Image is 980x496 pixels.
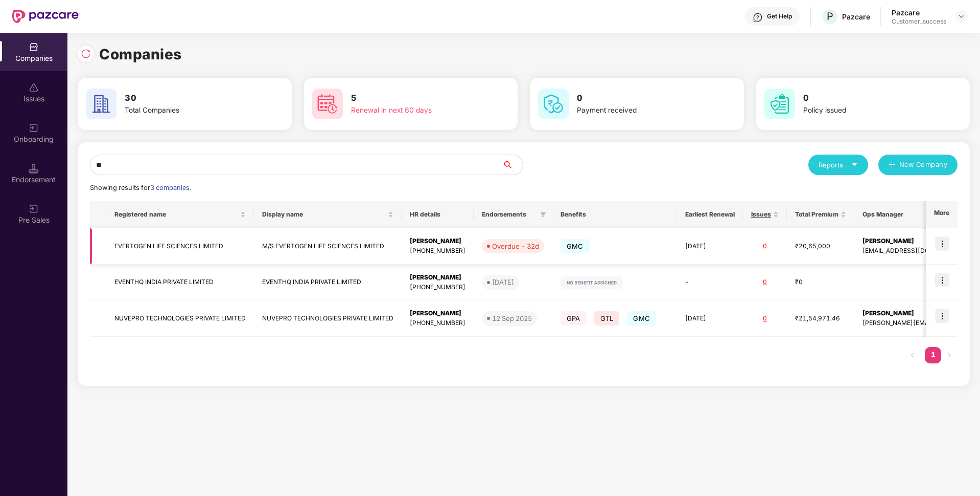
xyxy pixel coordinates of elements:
div: [PERSON_NAME] [410,273,465,283]
span: Issues [751,210,771,219]
span: right [946,352,952,358]
span: GMC [627,311,656,326]
div: 0 [751,314,779,324]
th: Issues [743,201,787,228]
span: Endorsements [482,210,536,219]
img: svg+xml;base64,PHN2ZyB4bWxucz0iaHR0cDovL3d3dy53My5vcmcvMjAwMC9zdmciIHdpZHRoPSI2MCIgaGVpZ2h0PSI2MC... [86,89,116,119]
div: Total Companies [125,105,253,116]
span: GTL [594,311,620,326]
td: EVERTOGEN LIFE SCIENCES LIMITED [106,228,254,265]
div: [PHONE_NUMBER] [410,246,465,256]
a: 1 [925,347,941,362]
span: Showing results for [90,184,191,191]
div: [PERSON_NAME] [410,236,465,246]
td: - [677,265,743,301]
th: HR details [402,201,474,228]
span: GPA [561,311,587,326]
h3: 0 [803,92,932,105]
div: ₹0 [795,277,846,287]
img: New Pazcare Logo [12,10,79,23]
div: Overdue - 32d [492,241,539,251]
div: [PHONE_NUMBER] [410,283,465,292]
img: svg+xml;base64,PHN2ZyB4bWxucz0iaHR0cDovL3d3dy53My5vcmcvMjAwMC9zdmciIHdpZHRoPSI2MCIgaGVpZ2h0PSI2MC... [538,89,569,119]
span: GMC [561,239,590,253]
span: Registered name [114,210,238,219]
h3: 0 [577,92,706,105]
img: icon [935,273,949,287]
img: svg+xml;base64,PHN2ZyB3aWR0aD0iMTQuNSIgaGVpZ2h0PSIxNC41IiB2aWV3Qm94PSIwIDAgMTYgMTYiIGZpbGw9Im5vbm... [29,163,39,174]
li: Previous Page [904,347,921,363]
div: 0 [751,277,779,287]
div: ₹21,54,971.46 [795,314,846,324]
td: NUVEPRO TECHNOLOGIES PRIVATE LIMITED [106,300,254,337]
img: icon [935,236,949,251]
div: Customer_success [892,17,946,26]
div: Get Help [767,12,792,20]
td: M/S EVERTOGEN LIFE SCIENCES LIMITED [254,228,402,265]
img: svg+xml;base64,PHN2ZyB4bWxucz0iaHR0cDovL3d3dy53My5vcmcvMjAwMC9zdmciIHdpZHRoPSIxMjIiIGhlaWdodD0iMj... [561,276,623,289]
h3: 30 [125,92,253,105]
th: More [926,201,958,228]
li: Next Page [941,347,958,363]
img: svg+xml;base64,PHN2ZyB4bWxucz0iaHR0cDovL3d3dy53My5vcmcvMjAwMC9zdmciIHdpZHRoPSI2MCIgaGVpZ2h0PSI2MC... [764,89,795,119]
h1: Companies [99,43,182,66]
span: 3 companies. [150,184,191,191]
span: search [502,161,523,169]
span: filter [538,208,548,221]
span: plus [889,161,895,169]
span: New Company [899,160,948,170]
th: Total Premium [787,201,854,228]
img: icon [935,309,949,323]
img: svg+xml;base64,PHN2ZyB3aWR0aD0iMjAiIGhlaWdodD0iMjAiIHZpZXdCb3g9IjAgMCAyMCAyMCIgZmlsbD0ibm9uZSIgeG... [29,204,39,214]
img: svg+xml;base64,PHN2ZyBpZD0iSGVscC0zMngzMiIgeG1sbnM9Imh0dHA6Ly93d3cudzMub3JnLzIwMDAvc3ZnIiB3aWR0aD... [753,12,763,23]
button: plusNew Company [878,155,958,175]
button: left [904,347,921,363]
td: EVENTHQ INDIA PRIVATE LIMITED [106,265,254,301]
div: Pazcare [842,12,870,21]
td: NUVEPRO TECHNOLOGIES PRIVATE LIMITED [254,300,402,337]
td: EVENTHQ INDIA PRIVATE LIMITED [254,265,402,301]
div: Reports [819,160,858,170]
div: Policy issued [803,105,932,116]
div: [PHONE_NUMBER] [410,318,465,328]
div: 0 [751,242,779,251]
img: svg+xml;base64,PHN2ZyB3aWR0aD0iMjAiIGhlaWdodD0iMjAiIHZpZXdCb3g9IjAgMCAyMCAyMCIgZmlsbD0ibm9uZSIgeG... [29,123,39,133]
span: P [827,10,833,23]
button: right [941,347,958,363]
th: Display name [254,201,402,228]
div: 12 Sep 2025 [492,313,532,324]
button: search [502,155,523,175]
div: Payment received [577,105,706,116]
img: svg+xml;base64,PHN2ZyBpZD0iRHJvcGRvd24tMzJ4MzIiIHhtbG5zPSJodHRwOi8vd3d3LnczLm9yZy8yMDAwL3N2ZyIgd2... [958,12,966,20]
img: svg+xml;base64,PHN2ZyBpZD0iQ29tcGFuaWVzIiB4bWxucz0iaHR0cDovL3d3dy53My5vcmcvMjAwMC9zdmciIHdpZHRoPS... [29,42,39,52]
span: left [909,352,916,358]
th: Registered name [106,201,254,228]
div: [DATE] [492,277,514,287]
div: Pazcare [892,8,946,17]
div: [PERSON_NAME] [410,309,465,318]
th: Earliest Renewal [677,201,743,228]
th: Benefits [552,201,677,228]
div: Renewal in next 60 days [351,105,480,116]
img: svg+xml;base64,PHN2ZyB4bWxucz0iaHR0cDovL3d3dy53My5vcmcvMjAwMC9zdmciIHdpZHRoPSI2MCIgaGVpZ2h0PSI2MC... [312,89,343,119]
span: Total Premium [795,210,838,219]
img: svg+xml;base64,PHN2ZyBpZD0iSXNzdWVzX2Rpc2FibGVkIiB4bWxucz0iaHR0cDovL3d3dy53My5vcmcvMjAwMC9zdmciIH... [29,82,39,93]
td: [DATE] [677,228,743,265]
td: [DATE] [677,300,743,337]
span: filter [540,211,546,218]
img: svg+xml;base64,PHN2ZyBpZD0iUmVsb2FkLTMyeDMyIiB4bWxucz0iaHR0cDovL3d3dy53My5vcmcvMjAwMC9zdmciIHdpZH... [81,49,91,59]
span: Display name [262,210,386,219]
h3: 5 [351,92,480,105]
li: 1 [925,347,941,363]
div: ₹20,65,000 [795,242,846,251]
span: caret-down [851,161,858,168]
